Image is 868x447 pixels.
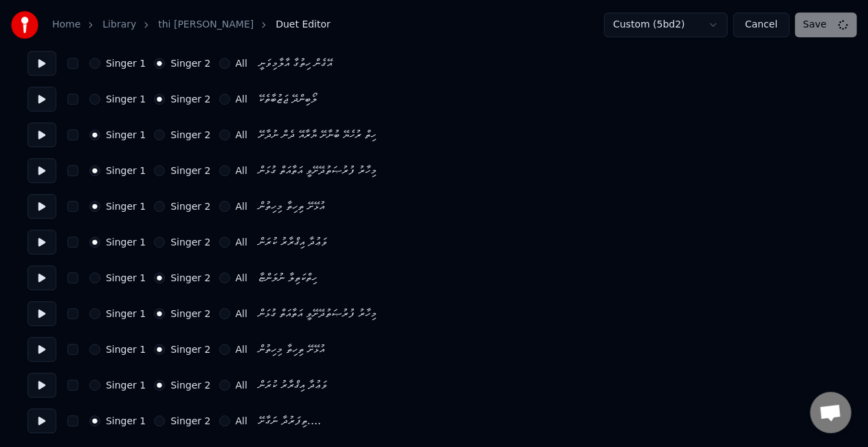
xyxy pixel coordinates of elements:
[106,416,146,426] label: Singer 1
[170,380,210,390] label: Singer 2
[236,94,247,104] label: All
[258,270,317,286] div: ހިތްކަތިލާ ނުލަންޏާ
[170,416,210,426] label: Singer 2
[258,305,377,322] div: މިހާރު ފުރުޞަތުދޭށޭވީ އަތާއަތް ގުޅަން
[236,416,247,426] label: All
[52,18,80,32] a: Home
[106,380,146,390] label: Singer 1
[170,58,210,68] label: Singer 2
[733,12,789,37] button: Cancel
[258,162,377,179] div: މިހާރު ފުރުޞަތުދޭށޭވީ އަތާއަތް ގުޅަން
[106,58,146,68] label: Singer 1
[170,166,210,175] label: Singer 2
[236,201,247,211] label: All
[170,201,210,211] label: Singer 2
[170,130,210,140] label: Singer 2
[236,309,247,318] label: All
[258,91,317,107] div: ލޯބިންދޭ ޖަޒުބާތެކޭ
[258,55,332,72] div: އޭގެން ހިތުގާ އާލާމިވަނީ
[170,237,210,247] label: Singer 2
[52,18,331,32] nav: breadcrumb
[236,345,247,354] label: All
[810,392,852,433] div: Open chat
[236,166,247,175] label: All
[170,273,210,283] label: Singer 2
[258,127,376,143] div: ހިތް ރުހެޔޭ ބުނާށޭ ޔާރާއޭ ދެން ނުދާށޭ
[106,237,146,247] label: Singer 1
[106,309,146,318] label: Singer 1
[236,58,247,68] label: All
[236,380,247,390] label: All
[11,11,38,39] img: youka
[258,413,321,429] div: ތިފަރުދާ ނަގާށޭ....
[236,273,247,283] label: All
[258,377,327,393] div: ވަޢުދާ އިޤްރާރު ކުރަން
[106,94,146,104] label: Singer 1
[106,273,146,283] label: Singer 1
[106,130,146,140] label: Singer 1
[106,166,146,175] label: Singer 1
[236,237,247,247] label: All
[170,345,210,354] label: Singer 2
[170,94,210,104] label: Singer 2
[258,341,324,358] div: އުޅޭށޭ ތިހިތާ މިހިތުން
[158,18,254,32] a: thi [PERSON_NAME]
[236,130,247,140] label: All
[106,345,146,354] label: Singer 1
[258,234,327,250] div: ވަޢުދާ އިޤްރާރު ކުރަން
[170,309,210,318] label: Singer 2
[276,18,331,32] span: Duet Editor
[106,201,146,211] label: Singer 1
[258,198,324,215] div: އުޅޭށޭ ތިހިތާ މިހިތުން
[102,18,136,32] a: Library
